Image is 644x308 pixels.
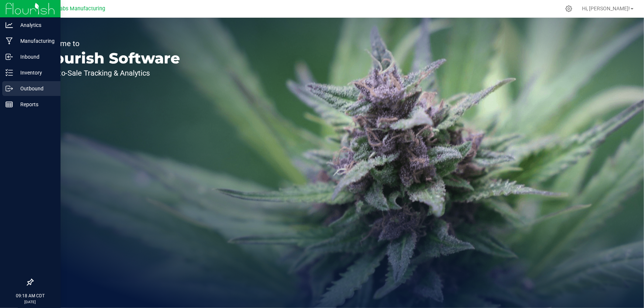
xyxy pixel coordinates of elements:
p: Welcome to [40,40,180,47]
p: Manufacturing [13,37,57,45]
div: Manage settings [564,5,574,12]
span: Hi, [PERSON_NAME]! [582,6,630,11]
inline-svg: Inbound [6,53,13,60]
p: Analytics [13,21,57,30]
inline-svg: Manufacturing [6,37,13,45]
p: Outbound [13,84,57,93]
p: Inventory [13,68,57,77]
p: Seed-to-Sale Tracking & Analytics [40,69,180,77]
p: 09:18 AM CDT [3,293,57,299]
inline-svg: Outbound [6,85,13,92]
inline-svg: Analytics [6,21,13,29]
span: Teal Labs Manufacturing [45,6,106,12]
p: Reports [13,100,57,109]
p: Flourish Software [40,51,180,66]
p: Inbound [13,52,57,61]
inline-svg: Inventory [6,69,13,76]
p: [DATE] [3,299,57,305]
inline-svg: Reports [6,101,13,108]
